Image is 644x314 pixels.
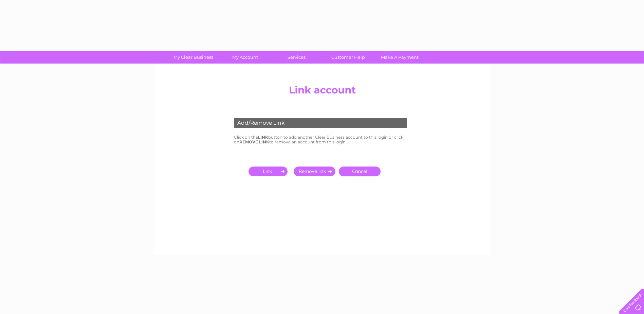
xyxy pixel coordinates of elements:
[372,51,428,64] a: Make A Payment
[258,135,268,140] b: LINK
[320,51,376,64] a: Customer Help
[232,133,412,146] td: Click on the button to add another Clear Business account to this login or click on to remove an ...
[269,51,325,64] a: Services
[165,51,221,64] a: My Clear Business
[239,139,269,144] b: REMOVE LINK
[217,51,273,64] a: My Account
[234,118,407,128] div: Add/Remove Link
[339,167,381,176] a: Cancel
[294,167,335,176] input: Submit
[249,167,290,176] input: Submit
